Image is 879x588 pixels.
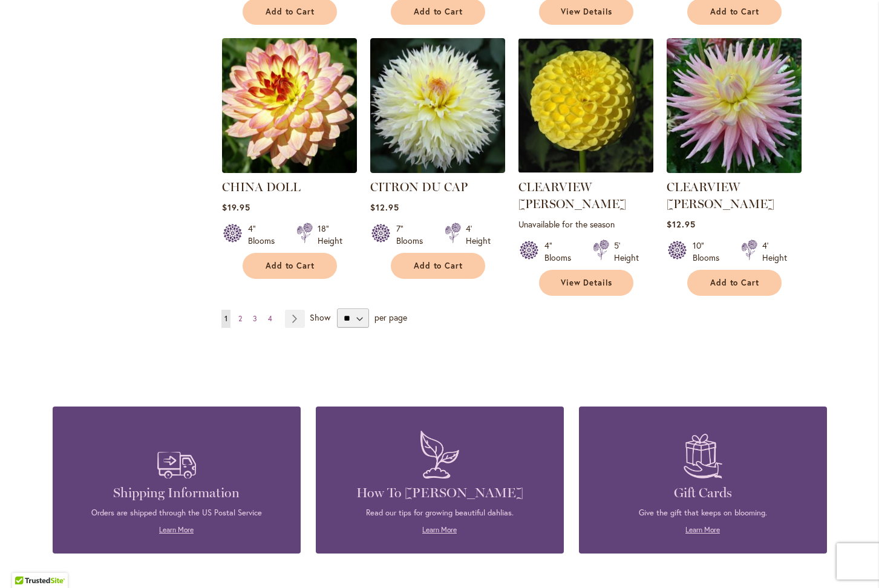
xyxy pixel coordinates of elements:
div: 10" Blooms [693,240,727,264]
img: CITRON DU CAP [370,38,505,173]
span: per page [374,312,407,323]
a: Learn More [422,525,457,534]
a: CLEARVIEW DANIEL [518,164,653,175]
a: CLEARVIEW [PERSON_NAME] [667,180,774,211]
p: Give the gift that keeps on blooming. [597,508,809,518]
a: CHINA DOLL [222,180,301,194]
span: Add to Cart [414,7,463,17]
span: 4 [268,314,272,323]
a: 4 [265,310,275,328]
div: 4" Blooms [248,223,282,247]
a: 3 [250,310,260,328]
a: View Details [539,270,633,296]
a: CITRON DU CAP [370,164,505,175]
button: Add to Cart [391,253,485,279]
span: View Details [561,7,613,17]
span: Add to Cart [266,261,315,271]
h4: Shipping Information [71,485,283,501]
a: Learn More [159,525,194,534]
h4: How To [PERSON_NAME] [334,485,546,501]
div: 18" Height [318,223,342,247]
a: Clearview Jonas [667,164,802,175]
p: Unavailable for the season [518,218,653,230]
a: CITRON DU CAP [370,180,468,194]
span: $12.95 [370,201,399,213]
div: 7" Blooms [396,223,430,247]
button: Add to Cart [687,270,782,296]
a: 2 [235,310,245,328]
span: 1 [224,314,227,323]
span: Add to Cart [710,7,760,17]
span: View Details [561,278,613,288]
a: Learn More [685,525,720,534]
h4: Gift Cards [597,485,809,501]
div: 4' Height [762,240,787,264]
div: 4' Height [466,223,491,247]
span: Add to Cart [266,7,315,17]
span: Add to Cart [414,261,463,271]
img: Clearview Jonas [667,38,802,173]
span: $12.95 [667,218,696,230]
p: Orders are shipped through the US Postal Service [71,508,283,518]
iframe: Launch Accessibility Center [9,545,43,579]
span: 2 [238,314,242,323]
div: 5' Height [614,240,639,264]
span: Add to Cart [710,278,760,288]
span: $19.95 [222,201,250,213]
span: Show [310,312,330,323]
a: CHINA DOLL [222,164,357,175]
img: CLEARVIEW DANIEL [518,38,653,173]
button: Add to Cart [243,253,337,279]
a: CLEARVIEW [PERSON_NAME] [518,180,626,211]
p: Read our tips for growing beautiful dahlias. [334,508,546,518]
div: 4" Blooms [544,240,578,264]
img: CHINA DOLL [222,38,357,173]
span: 3 [253,314,257,323]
